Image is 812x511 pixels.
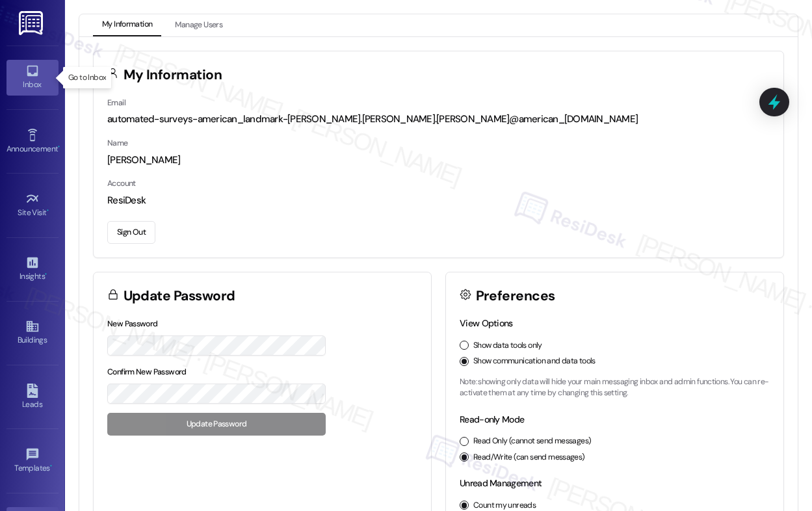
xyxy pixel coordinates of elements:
[107,178,136,189] label: Account
[93,14,161,36] button: My Information
[7,443,59,478] a: Templates •
[166,14,231,36] button: Manage Users
[7,252,59,287] a: Insights •
[7,60,59,95] a: Inbox
[107,194,770,207] div: ResiDesk
[50,462,52,471] span: •
[124,289,235,303] h3: Update Password
[460,317,513,329] label: View Options
[107,138,128,148] label: Name
[473,356,596,367] label: Show communication and data tools
[47,206,49,215] span: •
[107,221,155,244] button: Sign Out
[460,413,524,425] label: Read-only Mode
[124,68,222,82] h3: My Information
[473,452,585,464] label: Read/Write (can send messages)
[19,11,46,35] img: ResiDesk Logo
[473,340,542,352] label: Show data tools only
[68,72,106,83] p: Go to Inbox
[460,477,542,489] label: Unread Management
[107,112,770,126] div: automated-surveys-american_landmark-[PERSON_NAME].[PERSON_NAME].[PERSON_NAME]@american_[DOMAIN_NAME]
[45,270,47,279] span: •
[476,289,555,303] h3: Preferences
[460,376,770,399] p: Note: showing only data will hide your main messaging inbox and admin functions. You can re-activ...
[7,188,59,223] a: Site Visit •
[473,436,591,447] label: Read Only (cannot send messages)
[107,98,125,108] label: Email
[107,367,187,377] label: Confirm New Password
[107,153,770,167] div: [PERSON_NAME]
[58,142,60,151] span: •
[7,315,59,350] a: Buildings
[7,380,59,415] a: Leads
[107,319,158,329] label: New Password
